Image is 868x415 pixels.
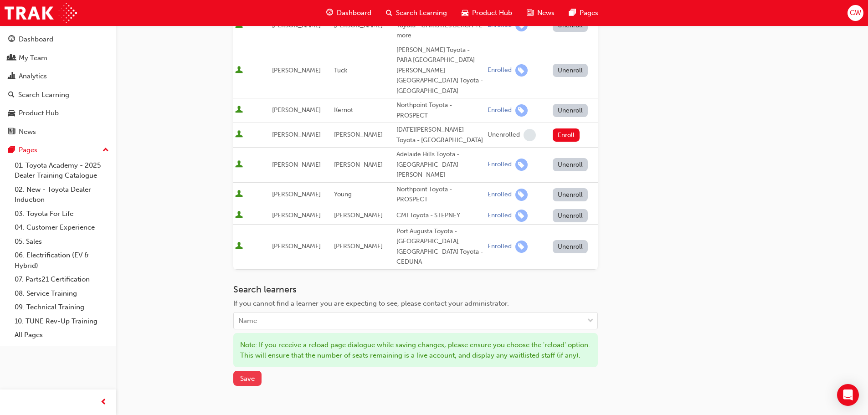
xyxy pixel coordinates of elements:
[272,211,321,219] span: [PERSON_NAME]
[8,36,15,44] span: guage-icon
[235,106,243,115] span: User is active
[100,397,107,408] span: prev-icon
[4,142,113,159] button: Pages
[488,131,520,139] div: Unenrolled
[19,108,59,118] div: Product Hub
[334,242,383,250] span: [PERSON_NAME]
[272,161,321,169] span: [PERSON_NAME]
[18,90,69,100] div: Search Learning
[235,130,243,139] span: User is active
[272,67,321,74] span: [PERSON_NAME]
[103,144,109,156] span: up-icon
[396,100,484,121] div: Northpoint Toyota - PROSPECT
[515,104,528,117] span: learningRecordVerb_ENROLL-icon
[396,8,447,18] span: Search Learning
[537,8,555,18] span: News
[233,284,598,295] h3: Search learners
[454,4,519,22] a: car-iconProduct Hub
[272,21,321,29] span: [PERSON_NAME]
[515,189,528,201] span: learningRecordVerb_ENROLL-icon
[19,53,47,63] div: My Team
[472,8,512,18] span: Product Hub
[334,21,383,29] span: [PERSON_NAME]
[4,29,113,142] button: DashboardMy TeamAnalyticsSearch LearningProduct HubNews
[11,220,113,235] a: 04. Customer Experience
[4,123,113,140] a: News
[319,4,379,22] a: guage-iconDashboard
[8,109,15,118] span: car-icon
[386,7,392,19] span: search-icon
[19,34,53,45] div: Dashboard
[553,209,588,222] button: Unenroll
[850,8,861,18] span: GW
[396,184,484,205] div: Northpoint Toyota - PROSPECT
[562,4,606,22] a: pages-iconPages
[515,64,528,77] span: learningRecordVerb_ENROLL-icon
[8,54,15,62] span: people-icon
[462,7,468,19] span: car-icon
[4,50,113,67] a: My Team
[519,4,562,22] a: news-iconNews
[4,105,113,122] a: Product Hub
[272,131,321,138] span: [PERSON_NAME]
[396,125,484,145] div: [DATE][PERSON_NAME] Toyota - [GEOGRAPHIC_DATA]
[11,272,113,287] a: 07. Parts21 Certification
[235,211,243,220] span: User is active
[8,128,15,136] span: news-icon
[524,129,536,141] span: learningRecordVerb_NONE-icon
[396,45,484,97] div: [PERSON_NAME] Toyota - PARA [GEOGRAPHIC_DATA][PERSON_NAME][GEOGRAPHIC_DATA] Toyota - [GEOGRAPHIC_...
[337,8,371,18] span: Dashboard
[4,68,113,85] a: Analytics
[553,104,588,117] button: Unenroll
[837,384,859,406] div: Open Intercom Messenger
[488,242,512,251] div: Enrolled
[233,299,509,307] span: If you cannot find a learner you are expecting to see, please contact your administrator.
[4,87,113,103] a: Search Learning
[553,188,588,201] button: Unenroll
[334,131,383,138] span: [PERSON_NAME]
[334,106,353,114] span: Kernot
[11,183,113,207] a: 02. New - Toyota Dealer Induction
[515,210,528,222] span: learningRecordVerb_ENROLL-icon
[334,211,383,219] span: [PERSON_NAME]
[334,67,347,74] span: Tuck
[527,7,534,19] span: news-icon
[19,145,37,155] div: Pages
[11,287,113,301] a: 08. Service Training
[11,328,113,342] a: All Pages
[11,207,113,221] a: 03. Toyota For Life
[272,190,321,198] span: [PERSON_NAME]
[235,190,243,199] span: User is active
[5,3,77,23] img: Trak
[553,158,588,171] button: Unenroll
[396,210,484,221] div: CMI Toyota - STEPNEY
[515,241,528,253] span: learningRecordVerb_ENROLL-icon
[8,72,15,81] span: chart-icon
[847,5,863,21] button: GW
[238,316,257,326] div: Name
[235,242,243,251] span: User is active
[580,8,598,18] span: Pages
[11,314,113,328] a: 10. TUNE Rev-Up Training
[240,374,255,383] span: Save
[11,248,113,272] a: 06. Electrification (EV & Hybrid)
[587,315,594,327] span: down-icon
[272,242,321,250] span: [PERSON_NAME]
[553,64,588,77] button: Unenroll
[334,190,352,198] span: Young
[553,128,580,142] button: Enroll
[488,211,512,220] div: Enrolled
[235,21,243,30] span: User is active
[8,91,15,99] span: search-icon
[272,106,321,114] span: [PERSON_NAME]
[19,127,36,137] div: News
[396,226,484,267] div: Port Augusta Toyota - [GEOGRAPHIC_DATA], [GEOGRAPHIC_DATA] Toyota - CEDUNA
[233,333,598,367] div: Note: If you receive a reload page dialogue while saving changes, please ensure you choose the 'r...
[11,159,113,183] a: 01. Toyota Academy - 2025 Dealer Training Catalogue
[8,146,15,154] span: pages-icon
[235,66,243,75] span: User is active
[488,106,512,115] div: Enrolled
[326,7,333,19] span: guage-icon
